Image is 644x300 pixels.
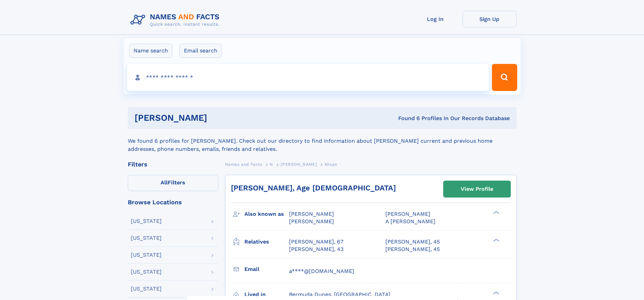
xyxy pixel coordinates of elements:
[128,175,218,191] label: Filters
[408,11,462,27] a: Log In
[492,291,500,295] div: ❯
[131,235,162,241] div: [US_STATE]
[492,238,500,242] div: ❯
[161,179,168,186] span: All
[127,64,489,91] input: search input
[444,181,510,197] a: View Profile
[270,160,273,168] a: N
[244,208,289,220] h3: Also known as
[281,162,317,167] span: [PERSON_NAME]
[270,162,273,167] span: N
[129,44,172,58] label: Name search
[492,210,500,215] div: ❯
[244,236,289,248] h3: Relatives
[385,238,440,246] a: [PERSON_NAME], 45
[325,162,337,167] span: Ahsan
[131,218,162,224] div: [US_STATE]
[128,161,218,167] div: Filters
[289,211,334,217] span: [PERSON_NAME]
[462,11,517,27] a: Sign Up
[385,246,440,253] a: [PERSON_NAME], 45
[131,286,162,292] div: [US_STATE]
[128,199,218,205] div: Browse Locations
[131,252,162,258] div: [US_STATE]
[461,181,493,197] div: View Profile
[244,263,289,275] h3: Email
[128,129,517,153] div: We found 6 profiles for [PERSON_NAME]. Check out our directory to find information about [PERSON_...
[385,211,430,217] span: [PERSON_NAME]
[289,246,343,253] a: [PERSON_NAME], 43
[303,115,510,122] div: Found 6 Profiles In Our Records Database
[289,238,343,246] a: [PERSON_NAME], 67
[289,291,390,298] span: Bermuda Dunes, [GEOGRAPHIC_DATA]
[225,160,262,168] a: Names and Facts
[231,184,396,192] a: [PERSON_NAME], Age [DEMOGRAPHIC_DATA]
[289,218,334,225] span: [PERSON_NAME]
[385,218,435,225] span: A [PERSON_NAME]
[131,269,162,275] div: [US_STATE]
[492,64,517,91] button: Search Button
[180,44,222,58] label: Email search
[281,160,317,168] a: [PERSON_NAME]
[128,11,225,29] img: Logo Names and Facts
[135,114,303,122] h1: [PERSON_NAME]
